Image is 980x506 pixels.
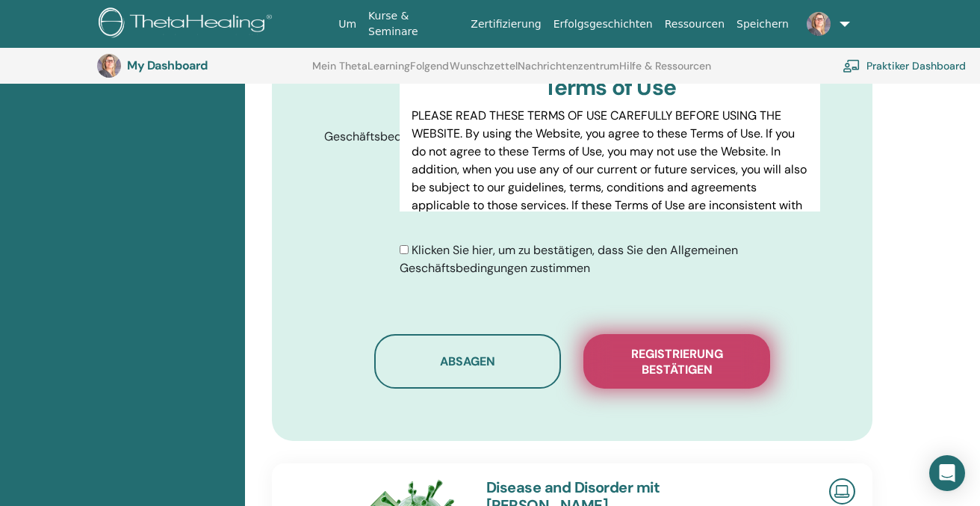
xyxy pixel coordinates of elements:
[127,58,276,72] h3: My Dashboard
[374,334,561,389] button: Absagen
[619,60,711,84] a: Hilfe & Ressourcen
[659,10,731,38] a: Ressourcen
[313,123,400,151] label: Geschäftsbedingungen
[412,74,808,101] h3: Terms of Use
[99,7,277,41] img: logo.png
[807,12,831,36] img: default.jpg
[465,10,547,38] a: Zertifizierung
[731,10,795,38] a: Speichern
[583,334,770,389] button: Registrierung bestätigen
[548,10,659,38] a: Erfolgsgeschichten
[362,2,465,46] a: Kurse & Seminare
[410,60,449,84] a: Folgend
[450,60,518,84] a: Wunschzettel
[440,354,495,369] span: Absagen
[602,346,751,377] span: Registrierung bestätigen
[332,10,362,38] a: Um
[843,59,860,72] img: chalkboard-teacher.svg
[929,455,965,491] div: Open Intercom Messenger
[412,107,808,250] p: PLEASE READ THESE TERMS OF USE CAREFULLY BEFORE USING THE WEBSITE. By using the Website, you agre...
[843,49,966,82] a: Praktiker Dashboard
[829,478,855,505] img: Live Online Seminar
[400,242,738,276] span: Klicken Sie hier, um zu bestätigen, dass Sie den Allgemeinen Geschäftsbedingungen zustimmen
[312,60,410,84] a: Mein ThetaLearning
[518,60,619,84] a: Nachrichtenzentrum
[97,54,121,78] img: default.jpg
